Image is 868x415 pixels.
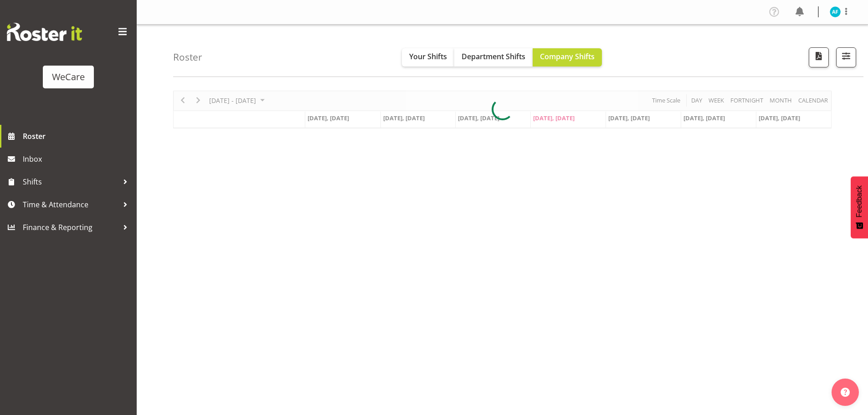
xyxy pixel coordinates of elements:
button: Feedback - Show survey [851,176,868,238]
img: Rosterit website logo [7,23,82,41]
h4: Roster [173,52,202,62]
span: Department Shifts [462,51,525,61]
span: Shifts [23,175,118,189]
button: Your Shifts [402,48,454,67]
img: alex-ferguson10997.jpg [830,6,841,17]
div: WeCare [52,70,85,84]
span: Finance & Reporting [23,220,118,234]
button: Filter Shifts [836,47,856,67]
button: Download a PDF of the roster according to the set date range. [809,47,829,67]
span: Inbox [23,152,132,166]
span: Company Shifts [540,51,595,61]
span: Feedback [855,185,863,217]
img: help-xxl-2.png [841,388,850,397]
span: Your Shifts [409,51,447,61]
span: Roster [23,129,132,143]
button: Company Shifts [533,48,602,67]
span: Time & Attendance [23,198,118,211]
button: Department Shifts [454,48,533,67]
